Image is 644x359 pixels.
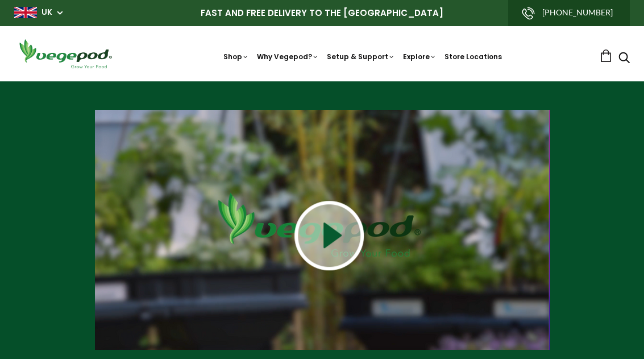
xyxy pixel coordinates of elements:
[444,52,502,61] a: Store Locations
[403,52,437,61] a: Explore
[327,52,395,61] a: Setup & Support
[257,52,319,61] a: Why Vegepod?
[294,201,364,270] img: play button
[14,38,117,70] img: Vegepod
[14,7,37,18] img: gb_large.png
[223,52,249,61] a: Shop
[618,53,630,65] a: Search
[41,7,52,18] a: UK
[95,110,550,350] img: Screenshot_2022-02-02_at_11.56.45_800x.png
